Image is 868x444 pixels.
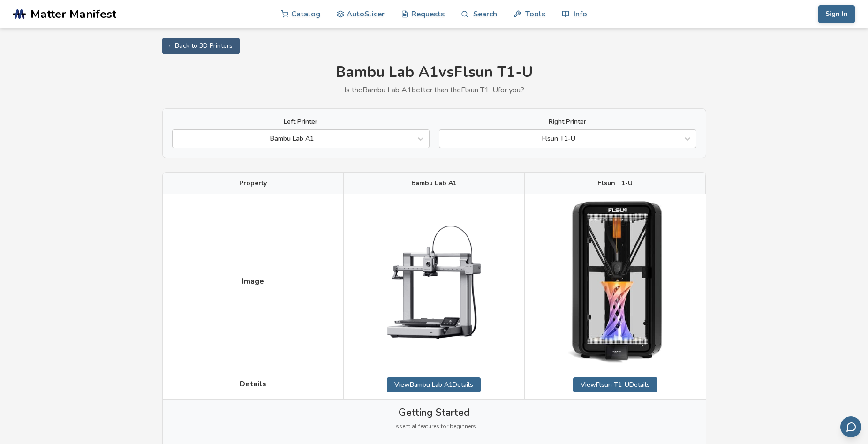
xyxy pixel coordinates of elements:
button: Sign In [818,5,855,23]
p: Is the Bambu Lab A1 better than the Flsun T1-U for you? [162,86,706,94]
span: Details [240,380,266,388]
button: Send feedback via email [840,416,861,437]
input: Flsun T1-U [444,135,446,143]
span: Bambu Lab A1 [411,180,457,187]
span: Property [239,180,267,187]
a: ViewFlsun T1-UDetails [573,377,657,392]
img: Bambu Lab A1 [387,226,481,339]
label: Left Printer [172,118,430,126]
span: Essential features for beginners [392,423,476,430]
a: ← Back to 3D Printers [162,38,240,54]
label: Right Printer [439,118,696,126]
span: Matter Manifest [30,8,116,21]
a: ViewBambu Lab A1Details [387,377,481,392]
span: Flsun T1-U [597,180,633,187]
input: Bambu Lab A1 [177,135,179,143]
img: Flsun T1-U [568,201,662,363]
span: Image [242,277,264,286]
span: Getting Started [399,407,469,418]
h1: Bambu Lab A1 vs Flsun T1-U [162,64,706,81]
